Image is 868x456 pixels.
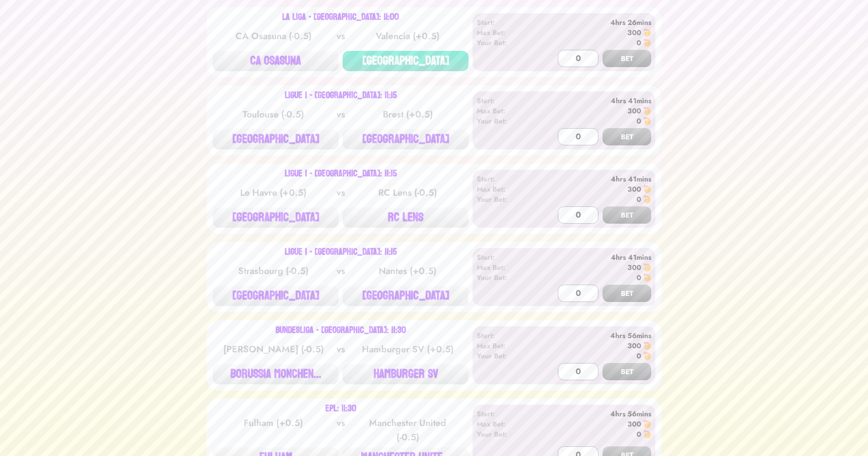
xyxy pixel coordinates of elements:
img: 🍤 [643,352,651,360]
img: 🍤 [643,263,651,271]
div: 0 [637,351,641,361]
button: [GEOGRAPHIC_DATA] [213,207,339,228]
div: Fulham (+0.5) [222,416,325,444]
div: Max Bet: [477,341,535,351]
div: Your Bet: [477,38,535,48]
div: 4hrs 56mins [535,330,651,341]
div: Your Bet: [477,429,535,439]
div: 4hrs 41mins [535,96,651,106]
div: Ligue 1 - [GEOGRAPHIC_DATA]: 11:15 [285,248,397,256]
div: Ligue 1 - [GEOGRAPHIC_DATA]: 11:15 [285,92,397,100]
div: 300 [627,184,641,194]
button: BET [603,128,651,145]
div: 300 [627,27,641,38]
button: RC LENS [343,207,469,228]
div: vs [335,186,347,200]
img: 🍤 [643,28,651,37]
div: Hamburger SV (+0.5) [356,342,459,356]
div: Max Bet: [477,184,535,194]
div: 300 [627,262,641,272]
div: Start: [477,174,535,184]
button: [GEOGRAPHIC_DATA] [343,129,469,149]
div: Brest (+0.5) [356,107,459,121]
div: 4hrs 41mins [535,252,651,262]
div: 300 [627,106,641,116]
div: 300 [627,419,641,429]
div: Ligue 1 - [GEOGRAPHIC_DATA]: 11:15 [285,170,397,178]
div: Your Bet: [477,194,535,204]
div: Max Bet: [477,106,535,116]
div: Start: [477,252,535,262]
div: Manchester United (-0.5) [356,416,459,444]
div: EPL: 11:30 [325,405,356,413]
div: Start: [477,17,535,27]
div: Max Bet: [477,262,535,272]
button: BET [603,206,651,224]
button: [GEOGRAPHIC_DATA] [213,129,339,149]
div: 300 [627,341,641,351]
img: 🍤 [643,273,651,282]
div: 4hrs 26mins [535,17,651,27]
button: [GEOGRAPHIC_DATA] [213,286,339,306]
div: vs [335,29,347,43]
img: 🍤 [643,39,651,47]
button: BORUSSIA MONCHEN... [213,364,339,384]
div: Nantes (+0.5) [356,264,459,278]
button: BET [603,285,651,302]
div: 0 [637,272,641,283]
div: Your Bet: [477,116,535,126]
div: Le Havre (+0.5) [222,186,325,200]
div: Max Bet: [477,419,535,429]
div: Your Bet: [477,272,535,283]
button: BET [603,363,651,380]
div: CA Osasuna (-0.5) [222,29,325,43]
div: Start: [477,330,535,341]
div: Strasbourg (-0.5) [222,264,325,278]
button: HAMBURGER SV [343,364,469,384]
div: 4hrs 41mins [535,174,651,184]
div: La Liga - [GEOGRAPHIC_DATA]: 11:00 [282,13,399,21]
div: Start: [477,96,535,106]
img: 🍤 [643,107,651,115]
img: 🍤 [643,430,651,438]
div: vs [335,107,347,121]
img: 🍤 [643,342,651,350]
button: [GEOGRAPHIC_DATA] [343,51,469,71]
img: 🍤 [643,420,651,428]
div: vs [335,342,347,356]
div: 0 [637,38,641,48]
div: 4hrs 56mins [535,409,651,419]
div: 0 [637,116,641,126]
div: RC Lens (-0.5) [356,186,459,200]
div: Bundesliga - [GEOGRAPHIC_DATA]: 11:30 [276,326,406,335]
div: Max Bet: [477,27,535,38]
div: vs [335,416,347,444]
div: 0 [637,194,641,204]
img: 🍤 [643,195,651,203]
img: 🍤 [643,117,651,125]
div: Toulouse (-0.5) [222,107,325,121]
div: 0 [637,429,641,439]
button: CA OSASUNA [213,51,339,71]
button: BET [603,50,651,67]
button: [GEOGRAPHIC_DATA] [343,286,469,306]
div: Valencia (+0.5) [356,29,459,43]
div: [PERSON_NAME] (-0.5) [222,342,325,356]
img: 🍤 [643,185,651,193]
div: Start: [477,409,535,419]
div: Your Bet: [477,351,535,361]
div: vs [335,264,347,278]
